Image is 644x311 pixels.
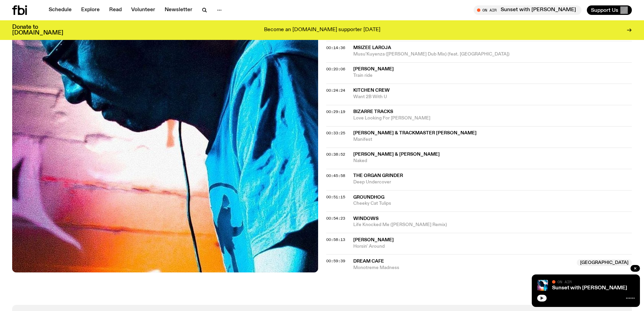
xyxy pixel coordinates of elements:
span: Musu'Kuyenza ([PERSON_NAME] Dub Mix) (feat. [GEOGRAPHIC_DATA]) [353,51,632,58]
span: Dream Cafe [353,259,384,264]
span: 00:24:24 [326,88,345,93]
span: 00:59:39 [326,258,345,264]
span: 00:38:52 [326,152,345,157]
span: Bizarre Tracks [353,109,393,114]
a: Sunset with [PERSON_NAME] [552,285,627,291]
span: Deep Undercover [353,179,632,185]
span: Support Us [591,7,618,13]
img: Simon Caldwell stands side on, looking downwards. He has headphones on. Behind him is a brightly ... [537,280,548,291]
button: Support Us [587,5,632,15]
span: 00:58:13 [326,237,345,242]
span: Train ride [353,72,632,79]
span: 00:29:19 [326,109,345,114]
h3: Donate to [DOMAIN_NAME] [12,24,63,36]
span: Naked [353,158,632,164]
a: Read [105,5,126,15]
span: Msizee Laroja [353,45,391,50]
span: [PERSON_NAME] [353,67,394,71]
span: 00:54:23 [326,216,345,221]
span: [PERSON_NAME] & [PERSON_NAME] [353,152,440,157]
a: Newsletter [161,5,196,15]
span: Kitchen Crew [353,88,390,93]
span: [PERSON_NAME] & Trackmaster [PERSON_NAME] [353,131,477,135]
span: Groundhog [353,195,384,200]
span: Love Looking For [PERSON_NAME] [353,115,632,121]
span: On Air [557,280,572,284]
p: Become an [DOMAIN_NAME] supporter [DATE] [264,27,380,33]
span: Horsin' Around [353,243,632,250]
span: [PERSON_NAME] [353,238,394,242]
span: 00:33:25 [326,130,345,136]
a: Volunteer [127,5,159,15]
a: Schedule [45,5,76,15]
span: 00:14:36 [326,45,345,50]
span: Cheeky Cat Tulips [353,200,632,207]
span: Life Knocked Me ([PERSON_NAME] Remix) [353,222,632,228]
a: Explore [77,5,104,15]
span: 00:45:58 [326,173,345,178]
span: Windows [353,216,379,221]
span: Manifest [353,136,632,143]
span: 00:20:06 [326,66,345,72]
span: Want 2B With U [353,94,632,100]
span: 00:51:15 [326,194,345,200]
button: On AirSunset with [PERSON_NAME] [474,5,581,15]
span: The Organ Grinder [353,173,403,178]
span: [GEOGRAPHIC_DATA] [577,259,632,266]
span: Monotreme Madness [353,265,573,271]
